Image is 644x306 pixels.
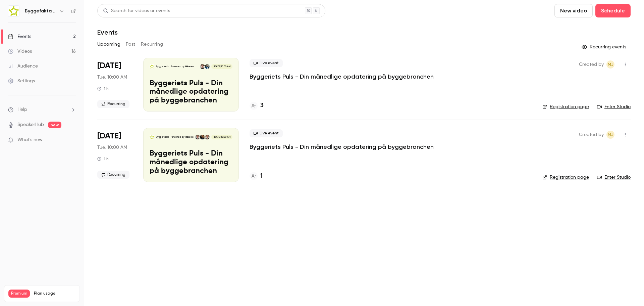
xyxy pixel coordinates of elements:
[156,135,194,139] p: Byggefakta | Powered by Hubexo
[17,136,43,143] span: What's new
[97,28,118,36] h1: Events
[260,101,264,110] h4: 3
[97,74,127,81] span: Tue, 10:00 AM
[97,60,121,71] span: [DATE]
[17,121,44,128] a: SpeakerHub
[8,290,30,298] span: Premium
[97,128,132,182] div: Nov 25 Tue, 10:00 AM (Europe/Copenhagen)
[97,58,132,112] div: Oct 28 Tue, 10:00 AM (Europe/Copenhagen)
[542,103,589,110] a: Registration page
[150,149,232,175] p: Byggeriets Puls - Din månedlige opdatering på byggebranchen
[250,73,434,81] a: Byggeriets Puls - Din månedlige opdatering på byggebranchen
[8,6,19,16] img: Byggefakta | Powered by Hubexo
[579,131,604,139] span: Created by
[8,48,32,55] div: Videos
[250,101,264,110] a: 3
[97,171,129,179] span: Recurring
[606,60,614,69] span: Mads Toft Jensen
[579,42,631,52] button: Recurring events
[250,59,283,67] span: Live event
[211,64,232,69] span: [DATE] 10:00 AM
[8,33,31,40] div: Events
[608,131,613,139] span: MJ
[97,86,109,91] div: 1 h
[554,4,593,17] button: New video
[579,60,604,69] span: Created by
[150,79,232,105] p: Byggeriets Puls - Din månedlige opdatering på byggebranchen
[8,63,38,70] div: Audience
[250,172,263,181] a: 1
[8,106,76,113] li: help-dropdown-opener
[68,137,76,143] iframe: Noticeable Trigger
[195,135,200,139] img: Lasse Lundqvist
[260,172,263,181] h4: 1
[97,100,129,108] span: Recurring
[211,135,232,139] span: [DATE] 10:00 AM
[156,65,194,68] p: Byggefakta | Powered by Hubexo
[34,291,75,296] span: Plan usage
[200,135,205,139] img: Thomas Simonsen
[597,103,631,110] a: Enter Studio
[143,128,239,182] a: Byggeriets Puls - Din månedlige opdatering på byggebranchenByggefakta | Powered by HubexoRasmus S...
[143,58,239,112] a: Byggeriets Puls - Din månedlige opdatering på byggebranchenByggefakta | Powered by HubexoMartin K...
[250,129,283,137] span: Live event
[126,39,136,50] button: Past
[150,64,154,69] img: Byggeriets Puls - Din månedlige opdatering på byggebranchen
[608,60,613,69] span: MJ
[103,7,170,14] div: Search for videos or events
[97,131,121,141] span: [DATE]
[97,39,120,50] button: Upcoming
[141,39,163,50] button: Recurring
[542,174,589,181] a: Registration page
[48,122,61,128] span: new
[200,64,205,69] img: Rasmus Schulian
[25,8,56,14] h6: Byggefakta | Powered by Hubexo
[250,143,434,151] a: Byggeriets Puls - Din månedlige opdatering på byggebranchen
[606,131,614,139] span: Mads Toft Jensen
[150,135,154,139] img: Byggeriets Puls - Din månedlige opdatering på byggebranchen
[205,135,210,139] img: Rasmus Schulian
[97,156,109,162] div: 1 h
[595,4,631,17] button: Schedule
[17,106,27,113] span: Help
[205,64,210,69] img: Martin Kyed
[597,174,631,181] a: Enter Studio
[97,144,127,151] span: Tue, 10:00 AM
[8,78,35,84] div: Settings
